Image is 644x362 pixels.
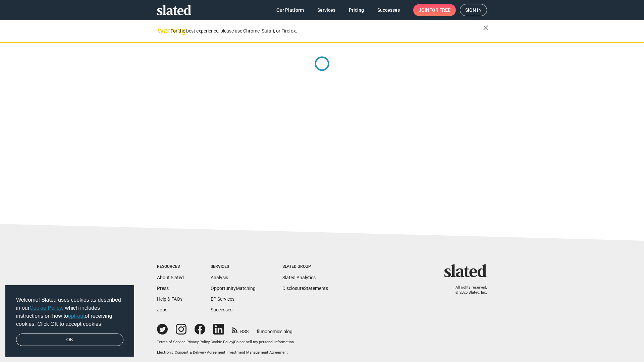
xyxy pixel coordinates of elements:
[282,264,328,269] div: Slated Group
[211,264,256,269] div: Services
[211,340,233,344] a: Cookie Policy
[211,286,256,291] a: OpportunityMatching
[157,340,185,344] a: Terms of Service
[211,307,232,312] a: Successes
[157,264,184,269] div: Resources
[482,24,490,32] mat-icon: close
[282,275,316,280] a: Slated Analytics
[185,340,186,344] span: |
[276,4,304,16] span: Our Platform
[349,4,364,16] span: Pricing
[413,4,456,16] a: Joinfor free
[157,307,167,312] a: Jobs
[211,275,228,280] a: Analysis
[157,286,169,291] a: Press
[232,324,249,335] a: RSS
[377,4,400,16] span: Successes
[157,296,182,302] a: Help & FAQs
[282,286,328,291] a: DisclosureStatements
[5,285,134,357] div: cookieconsent
[317,4,335,16] span: Services
[170,26,483,36] div: For the best experience, please use Chrome, Safari, or Firefox.
[157,350,225,355] a: Electronic Consent & Delivery Agreement
[343,4,369,16] a: Pricing
[271,4,309,16] a: Our Platform
[465,4,482,16] span: Sign in
[429,4,450,16] span: for free
[448,285,487,295] p: All rights reserved. © 2025 Slated, Inc.
[210,340,211,344] span: |
[257,329,265,334] span: film
[158,26,166,35] mat-icon: warning
[460,4,487,16] a: Sign in
[211,296,234,302] a: EP Services
[16,296,123,328] span: Welcome! Slated uses cookies as described in our , which includes instructions on how to of recei...
[257,323,292,335] a: filmonomics blog
[68,313,85,319] a: opt-out
[186,340,210,344] a: Privacy Policy
[312,4,341,16] a: Services
[226,350,288,355] a: Investment Management Agreement
[372,4,405,16] a: Successes
[233,340,234,344] span: |
[157,275,184,280] a: About Slated
[225,350,226,355] span: |
[234,340,294,345] button: Do not sell my personal information
[30,305,62,311] a: Cookie Policy
[16,334,123,346] a: dismiss cookie message
[419,4,450,16] span: Join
